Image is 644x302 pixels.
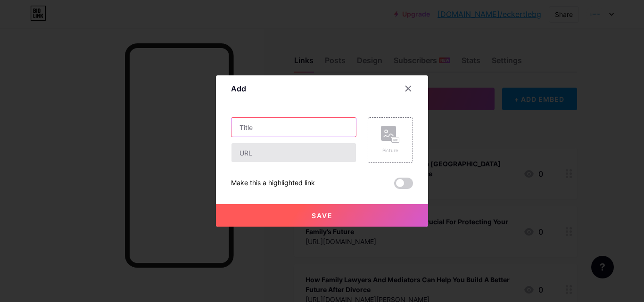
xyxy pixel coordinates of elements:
[231,178,315,189] div: Make this a highlighted link
[312,212,333,220] span: Save
[381,147,400,154] div: Picture
[231,83,246,94] div: Add
[231,143,356,162] input: URL
[216,204,428,227] button: Save
[231,118,356,137] input: Title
